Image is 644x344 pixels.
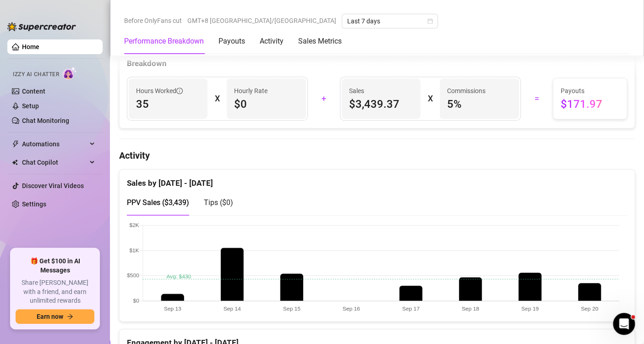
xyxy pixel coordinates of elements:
span: $171.97 [561,97,619,111]
span: Share [PERSON_NAME] with a friend, and earn unlimited rewards [16,278,94,305]
a: Chat Monitoring [22,117,69,124]
span: 🎁 Get $100 in AI Messages [16,257,94,275]
div: = [526,91,548,106]
span: Payouts [561,86,619,96]
span: Hours Worked [136,86,183,96]
span: Tips ( $0 ) [204,198,233,207]
span: thunderbolt [12,140,19,148]
span: GMT+8 [GEOGRAPHIC_DATA]/[GEOGRAPHIC_DATA] [187,14,336,28]
div: Activity [260,36,284,47]
div: X [428,91,432,106]
div: X [215,91,219,106]
div: Sales Metrics [298,36,342,47]
a: Home [22,43,39,50]
span: Before OnlyFans cut [124,14,182,28]
span: 5 % [447,97,511,111]
div: Sales by [DATE] - [DATE] [127,170,627,189]
span: Last 7 days [347,14,432,28]
span: calendar [427,18,433,24]
div: Performance Breakdown [124,36,204,47]
img: Chat Copilot [12,159,18,166]
div: Payouts [218,36,245,47]
h4: Activity [119,149,635,162]
span: info-circle [176,88,183,94]
article: Commissions [447,86,486,96]
button: Earn nowarrow-right [16,309,94,324]
span: PPV Sales ( $3,439 ) [127,198,189,207]
a: Settings [22,200,46,208]
a: Discover Viral Videos [22,182,84,189]
article: Hourly Rate [234,86,267,96]
span: 35 [136,97,200,111]
span: Chat Copilot [22,155,87,170]
span: Sales [349,86,413,96]
img: logo-BBDzfeDw.svg [7,22,76,31]
span: Automations [22,137,87,151]
div: + [313,91,335,106]
span: $0 [234,97,298,111]
a: Setup [22,102,39,110]
iframe: Intercom live chat [613,313,635,335]
span: Earn now [37,313,63,320]
img: AI Chatter [63,67,77,80]
span: arrow-right [67,313,73,320]
a: Content [22,88,45,95]
span: Izzy AI Chatter [13,70,59,79]
span: $3,439.37 [349,97,413,111]
div: Breakdown [127,57,627,70]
